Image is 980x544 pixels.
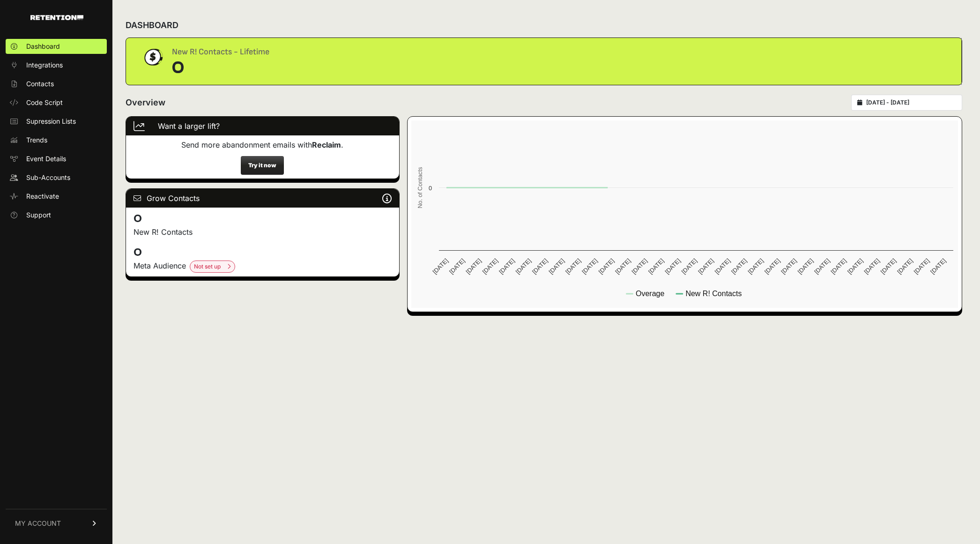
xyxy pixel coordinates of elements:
text: New R! Contacts [685,290,742,298]
text: [DATE] [448,257,466,276]
span: Sub-Accounts [26,173,70,182]
span: Code Script [26,98,63,107]
div: 0 [172,59,269,77]
text: [DATE] [780,257,798,276]
text: 0 [429,185,432,192]
text: No. of Contacts [416,167,423,208]
text: [DATE] [614,257,632,276]
text: [DATE] [913,257,931,276]
span: Support [26,210,51,220]
img: dollar-coin-05c43ed7efb7bc0c12610022525b4bbbb207c7efeef5aecc26f025e68dcafac9.png [141,45,164,69]
text: [DATE] [663,257,682,276]
p: New R! Contacts [134,226,392,238]
a: Reactivate [6,189,107,204]
a: Trends [6,133,107,148]
a: Integrations [6,58,107,73]
a: MY ACCOUNT [6,509,107,537]
a: Contacts [6,76,107,91]
a: Dashboard [6,39,107,54]
text: [DATE] [796,257,815,276]
h4: 0 [134,211,392,226]
text: Overage [636,290,664,298]
text: [DATE] [862,257,881,276]
text: [DATE] [713,257,732,276]
h2: Overview [126,96,165,109]
h2: DASHBOARD [126,19,178,32]
h4: 0 [134,245,392,260]
text: [DATE] [763,257,781,276]
a: Support [6,208,107,223]
text: [DATE] [564,257,582,276]
img: Retention.com [30,15,83,20]
text: [DATE] [879,257,898,276]
span: Supression Lists [26,117,76,126]
text: [DATE] [647,257,665,276]
text: [DATE] [830,257,848,276]
text: [DATE] [697,257,715,276]
text: [DATE] [531,257,549,276]
div: New R! Contacts - Lifetime [172,45,269,59]
a: Supression Lists [6,114,107,129]
text: [DATE] [464,257,483,276]
span: Event Details [26,154,66,164]
div: Want a larger lift? [126,117,399,135]
text: [DATE] [846,257,864,276]
a: Sub-Accounts [6,170,107,185]
text: [DATE] [680,257,698,276]
text: [DATE] [431,257,450,276]
span: Contacts [26,79,54,89]
div: Grow Contacts [126,189,399,208]
text: [DATE] [747,257,765,276]
p: Send more abandonment emails with . [134,139,392,150]
text: [DATE] [730,257,748,276]
text: [DATE] [896,257,914,276]
span: Trends [26,135,47,145]
text: [DATE] [580,257,599,276]
text: [DATE] [929,257,947,276]
span: Dashboard [26,42,60,51]
text: [DATE] [547,257,565,276]
text: [DATE] [481,257,499,276]
text: [DATE] [631,257,649,276]
strong: Try it now [248,162,276,169]
span: MY ACCOUNT [15,519,61,528]
text: [DATE] [597,257,616,276]
span: Integrations [26,60,63,70]
text: [DATE] [497,257,516,276]
strong: Reclaim [312,140,341,149]
a: Event Details [6,151,107,166]
text: [DATE] [813,257,831,276]
span: Reactivate [26,192,59,201]
a: Code Script [6,95,107,110]
text: [DATE] [514,257,533,276]
div: Meta Audience [134,260,392,273]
